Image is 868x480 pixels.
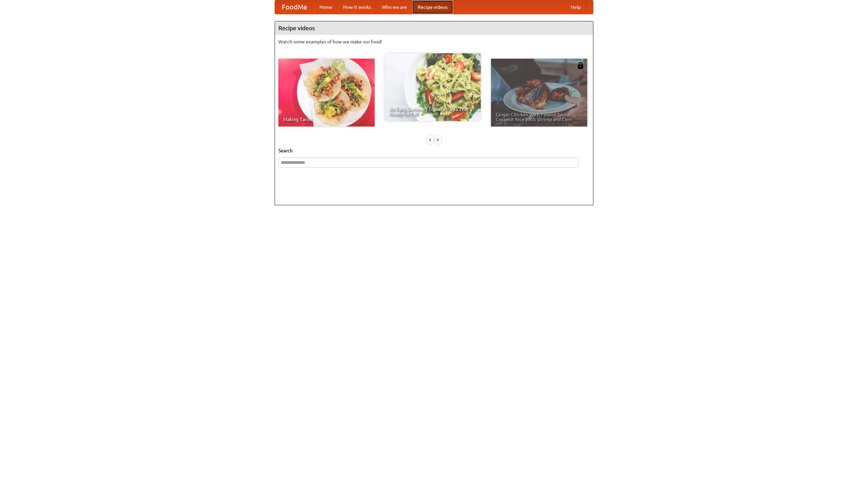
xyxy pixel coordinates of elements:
a: FoodMe [275,0,314,14]
a: Home [314,0,338,14]
a: An Easy, Summery Tomato Pasta That's Ready for Fall [384,53,481,121]
a: How it works [338,0,376,14]
a: Help [565,0,586,14]
a: Who we are [376,0,412,14]
a: Recipe videos [412,0,453,14]
div: » [435,135,441,144]
a: Making Tacos [278,59,375,127]
span: Making Tacos [283,117,370,122]
span: An Easy, Summery Tomato Pasta That's Ready for Fall [389,107,476,116]
h5: Search [278,147,590,154]
h4: Recipe videos [275,21,593,35]
p: Watch some examples of how we make our food! [278,38,590,45]
img: 483408.png [577,62,584,69]
div: « [427,135,433,144]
